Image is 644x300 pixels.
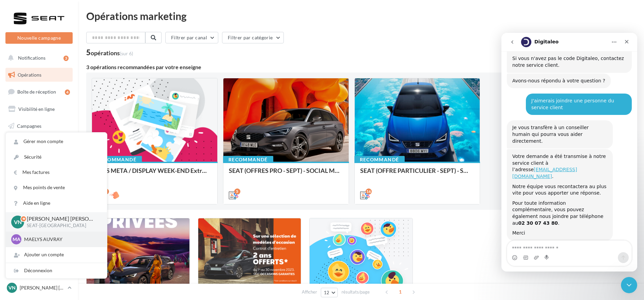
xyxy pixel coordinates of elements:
button: Notifications 3 [4,51,71,65]
p: SEAT-[GEOGRAPHIC_DATA] [27,223,96,229]
div: SEAT (OFFRES PRO - SEPT) - SOCIAL MEDIA [229,167,343,181]
span: Visibilité en ligne [18,106,55,112]
a: PLV et print personnalisable [4,186,74,206]
div: 3 [63,56,69,61]
p: [PERSON_NAME] [PERSON_NAME] [20,284,65,291]
a: Campagnes [4,119,74,133]
div: 5 [234,188,240,195]
a: Aide en ligne [6,196,107,211]
a: Campagnes DataOnDemand [4,209,74,229]
div: opérations [91,50,133,56]
div: 4 [65,89,70,95]
a: Gérer mon compte [6,134,107,149]
div: SEAT (OFFRE PARTICULIER - SEPT) - SOCIAL MEDIA [360,167,475,181]
a: Sécurité [6,149,107,165]
span: Notifications [18,55,45,61]
div: 16 [366,188,372,195]
a: Calendrier [4,169,74,184]
div: Recommandé [223,156,273,163]
p: MAELYS AUVRAY [24,236,99,243]
a: Contacts [4,136,74,150]
a: Visibilité en ligne [4,102,74,116]
span: Campagnes [17,123,41,128]
div: Recommandé [354,156,405,163]
iframe: Intercom live chat [621,277,637,293]
a: Opérations [4,68,74,82]
span: MA [13,236,20,243]
a: Mes factures [6,165,107,180]
iframe: Intercom live chat [501,33,637,272]
span: Boîte de réception [17,89,56,95]
button: Filtrer par catégorie [222,32,284,43]
div: 5 [86,49,133,56]
span: Afficher [302,289,317,295]
div: Ajouter un compte [6,247,107,262]
a: Mes points de vente [6,180,107,195]
a: Médiathèque [4,153,74,167]
button: Filtrer par canal [165,32,218,43]
span: Opérations [18,72,41,78]
span: VN [14,218,22,226]
div: Recommandé [92,156,142,163]
p: [PERSON_NAME] [PERSON_NAME] [27,215,96,223]
button: 12 [321,288,338,297]
div: Déconnexion [6,263,107,278]
a: VN [PERSON_NAME] [PERSON_NAME] [5,281,73,294]
span: VN [8,284,16,291]
span: (sur 6) [120,51,133,56]
div: 3 opérations recommandées par votre enseigne [86,64,636,70]
button: Nouvelle campagne [5,32,73,44]
span: résultats/page [342,289,370,295]
div: Opérations marketing [86,11,636,21]
div: ADS META / DISPLAY WEEK-END Extraordinaire (JPO) Septembre 2025 [97,167,212,181]
span: 12 [324,290,330,295]
span: 1 [395,286,406,297]
a: Boîte de réception4 [4,84,74,99]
